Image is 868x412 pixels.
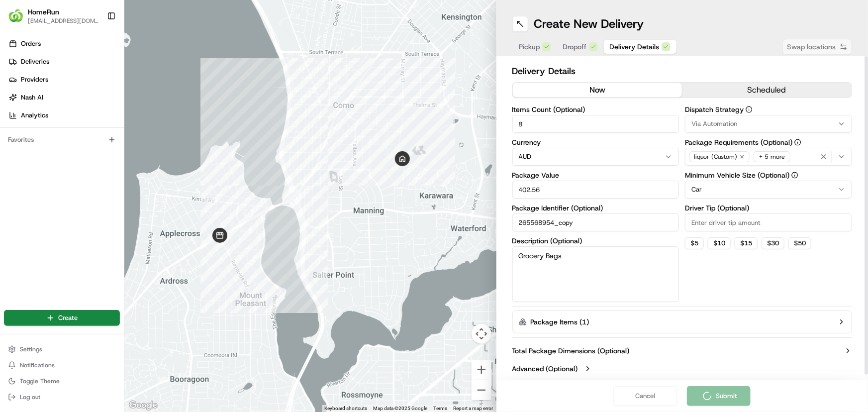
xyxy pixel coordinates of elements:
a: 📗Knowledge Base [6,140,80,158]
span: Via Automation [691,119,737,128]
span: Map data ©2025 Google [374,406,428,411]
button: $30 [762,237,784,249]
label: Package Requirements (Optional) [685,139,852,146]
button: Create [4,310,120,326]
button: scheduled [682,83,852,98]
img: Google [127,399,160,412]
button: Minimum Vehicle Size (Optional) [791,172,798,179]
input: Clear [26,64,164,75]
button: Toggle Theme [4,374,120,388]
div: We're available if you need us! [34,105,126,113]
div: 📗 [10,145,18,153]
button: now [513,83,682,98]
span: Dropoff [563,42,587,52]
span: Knowledge Base [20,144,76,154]
button: $50 [788,237,811,249]
img: 1736555255976-a54dd68f-1ca7-489b-9aae-adbdc363a1c4 [10,95,28,113]
button: $10 [708,237,731,249]
div: + 5 more [754,151,790,162]
a: Terms [434,406,448,411]
button: liquor (Custom)+ 5 more [685,148,852,166]
label: Advanced (Optional) [512,364,578,374]
span: Deliveries [21,57,49,66]
span: Pickup [519,42,540,52]
span: Toggle Theme [20,377,60,385]
a: Report a map error [454,406,493,411]
div: Favorites [4,132,120,148]
button: HomeRunHomeRun[EMAIL_ADDRESS][DOMAIN_NAME] [4,4,103,28]
p: Welcome 👋 [10,40,181,56]
a: Powered byPylon [70,168,120,176]
span: Nash AI [21,93,43,102]
button: Notifications [4,358,120,372]
span: Settings [20,345,42,353]
button: $15 [735,237,758,249]
button: Zoom in [472,360,491,380]
label: Description (Optional) [512,237,679,244]
button: Package Requirements (Optional) [794,139,801,146]
label: Driver Tip (Optional) [685,205,852,211]
span: Create [58,313,78,322]
span: Pylon [99,169,120,176]
a: Deliveries [4,54,124,70]
span: Providers [21,75,48,84]
textarea: Grocery Bags [512,246,679,302]
button: $5 [685,237,704,249]
label: Package Items ( 1 ) [531,317,589,327]
span: Notifications [20,361,55,369]
h1: Create New Delivery [534,16,644,32]
button: Total Package Dimensions (Optional) [512,346,853,356]
label: Dispatch Strategy [685,106,852,113]
img: Nash [10,10,30,30]
label: Package Identifier (Optional) [512,205,679,211]
span: Analytics [21,111,48,120]
input: Enter package identifier [512,213,679,231]
a: Nash AI [4,90,124,105]
span: liquor (Custom) [694,153,737,161]
button: Via Automation [685,115,852,133]
button: Dispatch Strategy [746,106,753,113]
button: Log out [4,390,120,404]
button: Package Items (1) [512,310,853,333]
div: Start new chat [34,95,163,105]
input: Enter driver tip amount [685,213,852,231]
button: [EMAIL_ADDRESS][DOMAIN_NAME] [28,17,99,25]
button: Map camera controls [472,324,491,344]
a: Open this area in Google Maps (opens a new window) [127,399,160,412]
span: Delivery Details [610,42,660,52]
span: Orders [21,39,41,48]
button: Zoom out [472,380,491,400]
label: Currency [512,139,679,146]
a: 💻API Documentation [80,140,164,158]
label: Total Package Dimensions (Optional) [512,346,630,356]
h2: Delivery Details [512,64,853,78]
label: Minimum Vehicle Size (Optional) [685,172,852,179]
div: 💻 [84,145,92,153]
button: Start new chat [169,98,181,110]
span: API Documentation [94,144,160,154]
button: Advanced (Optional) [512,364,853,374]
label: Items Count (Optional) [512,106,679,113]
img: HomeRun [8,8,24,24]
a: Orders [4,36,124,52]
input: Enter number of items [512,115,679,133]
input: Enter package value [512,181,679,199]
button: HomeRun [28,7,59,17]
button: Settings [4,342,120,356]
button: Keyboard shortcuts [325,405,368,412]
span: Log out [20,393,40,401]
a: Providers [4,72,124,88]
label: Package Value [512,172,679,179]
a: Analytics [4,107,124,123]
